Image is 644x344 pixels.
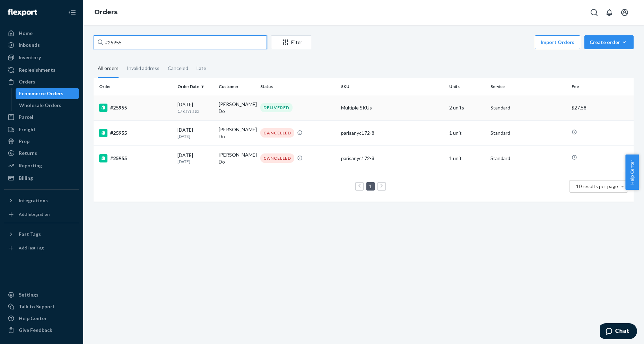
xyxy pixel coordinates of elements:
td: $27.58 [569,95,634,120]
div: Customer [219,83,254,89]
th: Order [94,78,175,95]
button: Open notifications [602,6,616,19]
div: All orders [98,59,119,78]
td: 2 units [446,95,488,120]
a: Home [4,28,79,39]
ol: breadcrumbs [89,2,123,23]
div: Talk to Support [19,303,55,310]
div: parisanyc172-8 [341,155,444,162]
div: Wholesale Orders [19,102,61,109]
button: Import Orders [535,35,580,49]
a: Orders [94,8,118,16]
div: #25955 [99,129,172,137]
a: Orders [4,76,79,87]
p: Standard [490,104,566,111]
a: Add Integration [4,209,79,220]
button: Close Navigation [65,6,79,19]
a: Freight [4,124,79,135]
div: Add Integration [19,211,50,217]
div: Give Feedback [19,327,52,334]
a: Settings [4,289,79,300]
div: Home [19,30,33,37]
img: Flexport logo [8,9,37,16]
a: Reporting [4,160,79,171]
p: Standard [490,130,566,136]
th: Units [446,78,488,95]
th: Order Date [175,78,216,95]
div: Settings [19,291,38,298]
a: Returns [4,148,79,159]
a: Help Center [4,313,79,324]
p: [DATE] [177,133,213,139]
div: Canceled [168,59,188,77]
button: Fast Tags [4,229,79,240]
div: Reporting [19,162,42,169]
button: Help Center [625,155,639,190]
a: Inbounds [4,39,79,51]
td: Multiple SKUs [338,95,446,120]
div: Fast Tags [19,231,41,238]
span: 10 results per page [576,183,618,189]
p: [DATE] [177,159,213,165]
th: SKU [338,78,446,95]
td: 1 unit [446,145,488,171]
th: Service [488,78,569,95]
div: CANCELLED [260,153,294,163]
button: Filter [271,35,311,49]
div: Ecommerce Orders [19,90,63,97]
div: Inventory [19,54,41,61]
div: #25955 [99,104,172,112]
a: Parcel [4,112,79,123]
p: 17 days ago [177,108,213,114]
input: Search orders [94,35,267,49]
a: Replenishments [4,64,79,76]
div: Integrations [19,197,48,204]
div: Invalid address [127,59,159,77]
div: Prep [19,138,29,145]
a: Page 1 is your current page [368,183,373,189]
div: #25955 [99,154,172,162]
a: Billing [4,173,79,184]
div: Replenishments [19,67,55,73]
td: [PERSON_NAME] Do [216,95,257,120]
a: Prep [4,136,79,147]
p: Standard [490,155,566,162]
div: [DATE] [177,152,213,165]
div: Create order [590,39,628,46]
a: Inventory [4,52,79,63]
div: Add Fast Tag [19,245,44,251]
button: Open account menu [618,6,632,19]
iframe: Opens a widget where you can chat to one of our agents [600,323,637,341]
div: parisanyc172-8 [341,130,444,136]
a: Ecommerce Orders [16,88,79,99]
div: [DATE] [177,101,213,114]
div: Inbounds [19,42,40,48]
div: Orders [19,78,35,85]
div: Billing [19,175,33,182]
td: [PERSON_NAME] Do [216,120,257,145]
a: Wholesale Orders [16,100,79,111]
button: Create order [584,35,634,49]
div: Help Center [19,315,47,322]
a: Add Fast Tag [4,242,79,254]
div: Late [197,59,206,77]
button: Talk to Support [4,301,79,312]
button: Integrations [4,195,79,206]
div: CANCELLED [260,128,294,138]
th: Fee [569,78,634,95]
th: Status [258,78,339,95]
button: Open Search Box [587,6,601,19]
td: [PERSON_NAME] Do [216,145,257,171]
div: Freight [19,126,36,133]
button: Give Feedback [4,325,79,336]
div: [DATE] [177,126,213,139]
td: 1 unit [446,120,488,145]
div: Parcel [19,114,33,121]
div: DELIVERED [260,103,293,112]
div: Filter [271,39,311,46]
div: Returns [19,150,37,157]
